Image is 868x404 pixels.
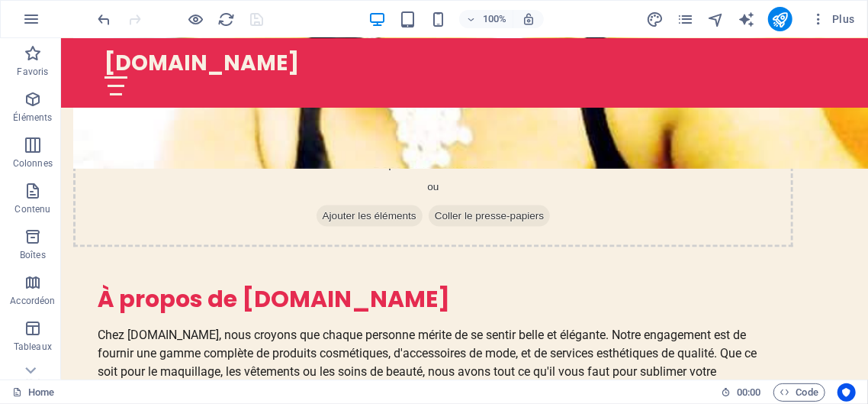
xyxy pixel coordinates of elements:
button: pages [677,10,695,28]
i: Navigateur [707,11,725,28]
button: publish [768,7,792,31]
p: Boîtes [20,249,46,261]
button: 100% [459,10,513,28]
button: navigator [707,10,725,28]
i: Lors du redimensionnement, ajuster automatiquement le niveau de zoom en fonction de l'appareil sé... [522,12,535,26]
i: Publier [771,11,789,28]
h6: Durée de la session [721,383,761,402]
button: text_generator [738,10,756,28]
button: reload [217,10,236,28]
a: Cliquez pour annuler la sélection. Double-cliquez pour ouvrir Pages. [12,383,54,402]
span: 00 00 [737,383,760,402]
i: Pages (Ctrl+Alt+S) [677,11,694,28]
span: Coller le presse-papiers [368,167,490,189]
button: Code [773,383,825,402]
i: Design (Ctrl+Alt+Y) [646,11,664,28]
p: Accordéon [10,295,55,307]
span: : [747,386,750,398]
p: Colonnes [13,157,53,170]
span: Ajouter les éléments [256,167,362,189]
h6: 100% [482,10,506,28]
span: Code [780,383,818,402]
span: Plus [811,11,855,27]
p: Favoris [17,66,48,78]
div: Déposer le contenu ici [12,101,732,209]
i: Actualiser la page [218,11,236,28]
button: Plus [805,7,861,31]
i: Annuler : Modifier l'image (Ctrl+Z) [96,11,114,28]
p: Éléments [13,112,52,124]
button: Usercentrics [837,383,856,402]
button: design [646,10,664,28]
p: Contenu [14,203,50,215]
p: Tableaux [14,341,52,353]
button: undo [95,10,114,28]
i: AI Writer [738,11,755,28]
